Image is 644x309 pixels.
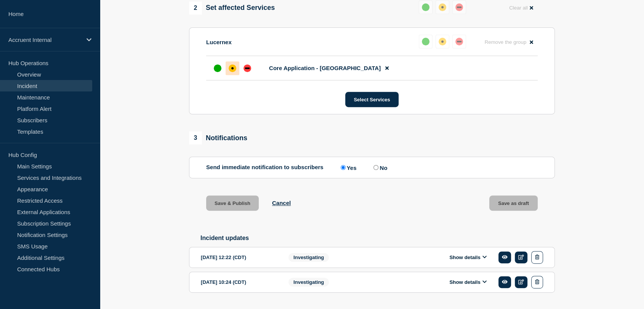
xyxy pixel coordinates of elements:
button: Clear all [505,0,538,15]
button: affected [436,35,449,48]
span: Investigating [288,253,329,262]
p: Accruent Internal [8,37,82,43]
span: Core Application - [GEOGRAPHIC_DATA] [269,65,381,71]
div: affected [439,38,446,45]
h2: Incident updates [200,235,555,242]
div: Notifications [189,131,247,144]
div: down [244,64,251,72]
span: 3 [189,131,202,144]
div: [DATE] 10:24 (CDT) [201,276,277,288]
p: Send immediate notification to subscribers [206,164,324,171]
button: Save as draft [489,195,538,211]
button: Show details [447,254,489,261]
button: affected [436,0,449,14]
span: 2 [189,2,202,14]
div: down [455,38,463,45]
div: Send immediate notification to subscribers [206,164,538,171]
button: Cancel [272,200,291,206]
button: Save & Publish [206,195,259,211]
span: Investigating [288,278,329,287]
p: Lucernex [206,39,232,45]
div: affected [439,3,446,11]
input: No [373,165,378,170]
button: up [419,35,433,48]
button: down [452,0,466,14]
button: Remove the group [480,35,538,50]
div: up [422,3,429,11]
div: up [422,38,429,45]
div: down [455,3,463,11]
input: Yes [341,165,346,170]
div: up [214,64,221,72]
label: Yes [339,164,357,171]
div: Set affected Services [189,2,275,14]
div: affected [229,64,236,72]
div: [DATE] 12:22 (CDT) [201,251,277,264]
span: Remove the group [484,39,526,45]
button: down [452,35,466,48]
button: up [419,0,433,14]
button: Show details [447,279,489,285]
label: No [372,164,387,171]
button: Select Services [345,92,398,107]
